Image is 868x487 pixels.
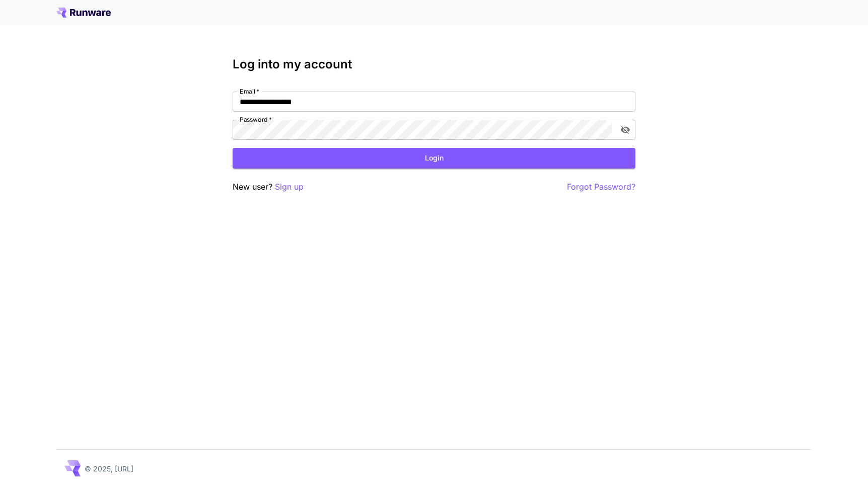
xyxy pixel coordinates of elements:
p: © 2025, [URL] [85,463,133,474]
label: Email [240,87,259,96]
p: New user? [233,181,304,193]
label: Password [240,115,272,124]
h3: Log into my account [233,57,635,71]
button: toggle password visibility [616,121,634,139]
button: Forgot Password? [567,181,635,193]
button: Login [233,148,635,169]
button: Sign up [275,181,304,193]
